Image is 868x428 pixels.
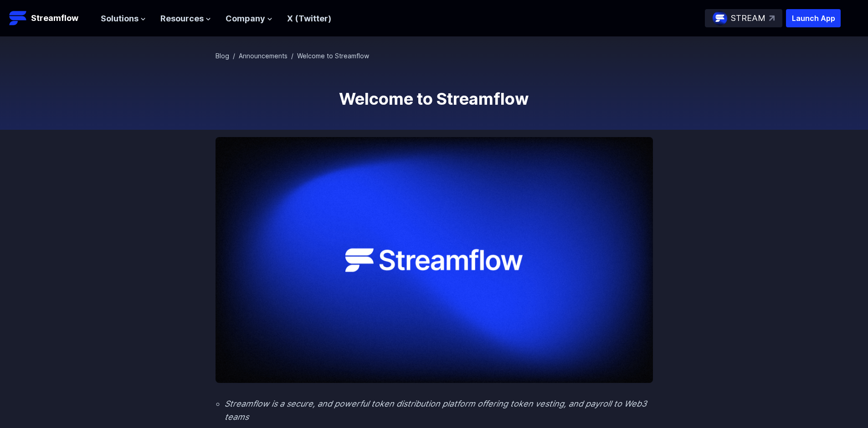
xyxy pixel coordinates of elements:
[216,52,229,60] a: Blog
[9,9,92,27] a: Streamflow
[31,12,78,25] p: Streamflow
[731,12,765,25] p: STREAM
[713,11,727,25] img: streamflow-logo-circle.png
[291,52,293,60] span: /
[239,52,288,60] a: Announcements
[233,52,235,60] span: /
[226,12,265,25] span: Company
[226,12,272,25] button: Company
[9,9,27,27] img: Streamflow Logo
[297,52,369,60] span: Welcome to Streamflow
[216,137,653,383] img: Welcome to Streamflow
[101,12,139,25] span: Solutions
[160,12,204,25] span: Resources
[769,15,775,21] img: top-right-arrow.svg
[705,9,782,27] a: STREAM
[216,90,653,108] h1: Welcome to Streamflow
[287,14,331,23] a: X (Twitter)
[101,12,146,25] button: Solutions
[786,9,841,27] button: Launch App
[225,399,647,422] em: Streamflow is a secure, and powerful token distribution platform offering token vesting, and payr...
[160,12,211,25] button: Resources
